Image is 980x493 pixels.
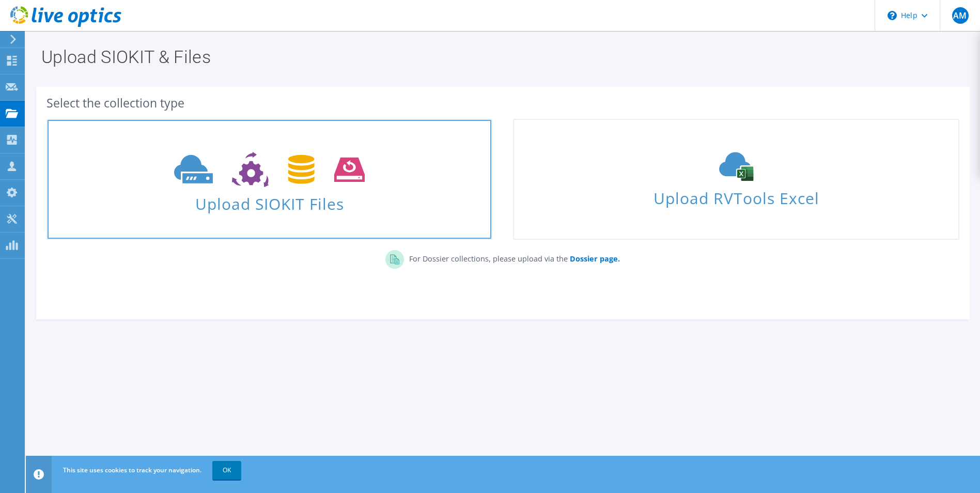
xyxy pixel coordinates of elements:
[568,254,620,264] a: Dossier page.
[952,7,969,24] span: AM
[514,184,958,207] span: Upload RVTools Excel
[888,11,897,20] svg: \n
[404,250,620,265] p: For Dossier collections, please upload via the
[212,461,241,480] a: OK
[48,190,491,212] span: Upload SIOKIT Files
[41,48,959,66] h1: Upload SIOKIT & Files
[570,254,620,264] b: Dossier page.
[46,119,492,240] a: Upload SIOKIT Files
[513,119,959,240] a: Upload RVTools Excel
[46,97,959,109] div: Select the collection type
[63,466,201,474] span: This site uses cookies to track your navigation.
